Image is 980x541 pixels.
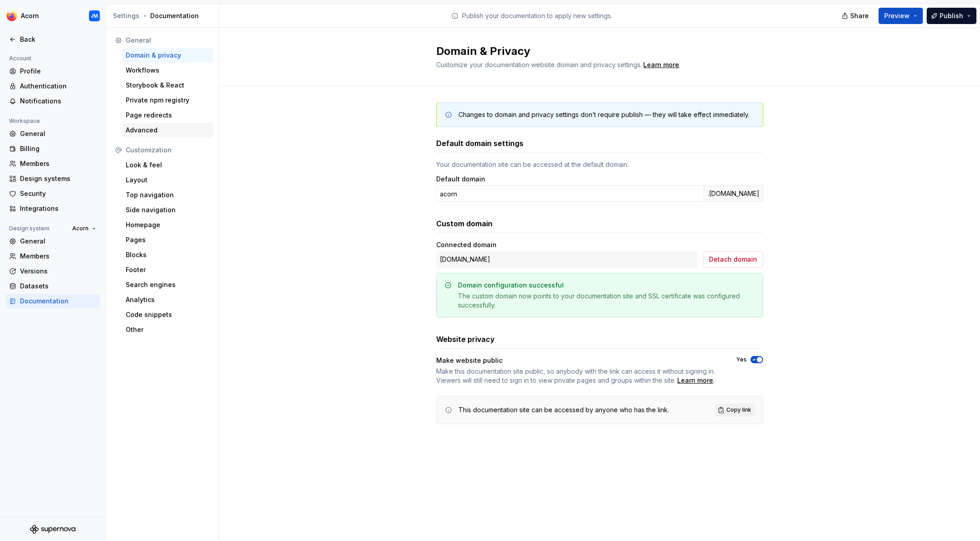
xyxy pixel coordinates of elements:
div: Make website public [436,356,720,365]
div: Blocks [126,250,210,259]
a: Notifications [5,94,100,108]
a: Layout [122,173,213,187]
div: Workflows [126,66,210,75]
span: Copy link [726,406,751,414]
div: Your documentation site can be accessed at the default domain. [436,160,763,169]
div: Members [20,252,96,261]
a: Datasets [5,279,100,293]
div: Workspace [5,116,44,127]
label: Default domain [436,175,485,184]
div: Pages [126,235,210,244]
a: General [5,234,100,249]
span: . [642,62,680,68]
div: Settings [113,11,139,20]
button: AcornJM [2,6,103,26]
span: Customize your documentation website domain and privacy settings. [436,61,642,68]
div: Customization [126,146,210,155]
div: Private npm registry [126,96,210,105]
a: Members [5,156,100,171]
img: 894890ef-b4b9-4142-abf4-a08b65caed53.png [6,10,17,21]
h3: Default domain settings [436,138,523,149]
span: Acorn [72,225,89,232]
span: Detach domain [709,255,757,264]
div: Analytics [126,295,210,304]
div: Other [126,325,210,334]
div: Footer [126,265,210,274]
a: General [5,127,100,141]
a: Private npm registry [122,93,213,107]
div: Documentation [113,11,215,20]
div: Security [20,189,96,198]
div: Top navigation [126,190,210,200]
div: [DOMAIN_NAME] [436,251,698,268]
div: Layout [126,175,210,185]
h3: Website privacy [436,334,495,345]
a: Analytics [122,292,213,307]
button: Detach domain [703,251,763,268]
div: The custom domain now points to your documentation site and SSL certificate was configured succes... [458,292,755,310]
span: Share [850,11,869,20]
a: Footer [122,263,213,277]
span: Publish [940,11,963,20]
div: Side navigation [126,205,210,214]
a: Top navigation [122,188,213,202]
a: Supernova Logo [30,525,75,534]
a: Profile [5,64,100,78]
a: Domain & privacy [122,48,213,63]
div: Design systems [20,174,96,183]
div: Account [5,53,35,64]
a: Homepage [122,218,213,232]
div: Code snippets [126,310,210,319]
div: Back [20,35,96,44]
label: Yes [736,356,747,363]
a: Learn more [677,376,713,385]
div: Authentication [20,82,96,91]
a: Learn more [643,60,679,69]
a: Other [122,322,213,337]
div: Members [20,159,96,168]
div: This documentation site can be accessed by anyone who has the link. [458,405,669,414]
div: .[DOMAIN_NAME] [704,185,763,202]
div: Search engines [126,280,210,289]
button: Share [837,8,875,24]
div: Notifications [20,97,96,106]
a: Billing [5,141,100,156]
a: Workflows [122,63,213,78]
button: Preview [878,8,923,24]
div: Design system [5,223,53,234]
div: Storybook & React [126,81,210,90]
a: Side navigation [122,203,213,217]
div: Documentation [20,297,96,306]
a: Code snippets [122,307,213,322]
div: Page redirects [126,111,210,120]
div: General [20,129,96,138]
div: Changes to domain and privacy settings don’t require publish — they will take effect immediately. [458,110,749,119]
span: Preview [884,11,910,20]
span: . [436,367,720,385]
h2: Domain & Privacy [436,44,752,58]
div: Integrations [20,204,96,213]
div: Acorn [21,11,39,20]
div: Connected domain [436,240,698,249]
a: Documentation [5,294,100,308]
div: Advanced [126,126,210,135]
div: Homepage [126,220,210,229]
div: Domain & privacy [126,51,210,60]
p: Publish your documentation to apply new settings. [462,11,612,20]
a: Pages [122,233,213,247]
div: Billing [20,144,96,153]
div: Look & feel [126,161,210,170]
span: Make this documentation site public, so anybody with the link can access it without signing in. V... [436,367,715,384]
a: Versions [5,264,100,278]
a: Integrations [5,201,100,216]
div: JM [91,12,98,19]
div: General [20,237,96,246]
a: Authentication [5,79,100,93]
a: Design systems [5,171,100,186]
a: Page redirects [122,108,213,122]
button: Publish [926,8,976,24]
div: Datasets [20,282,96,291]
a: Search engines [122,278,213,292]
